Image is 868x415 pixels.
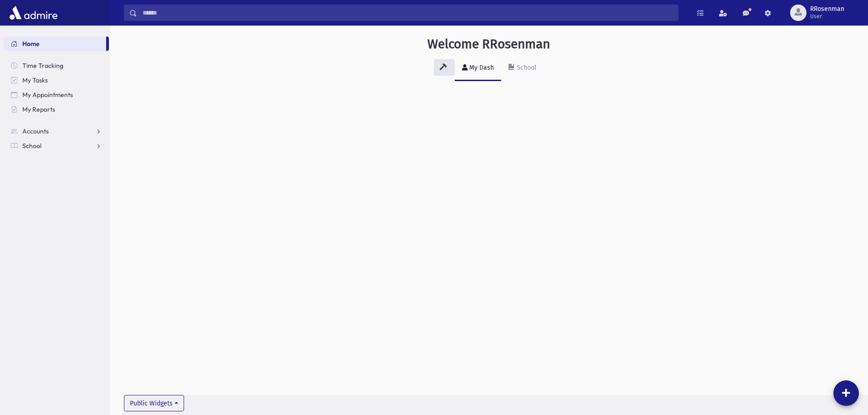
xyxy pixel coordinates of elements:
[455,56,501,81] a: My Dash
[22,91,73,99] span: My Appointments
[22,40,40,48] span: Home
[4,58,109,73] a: Time Tracking
[810,5,844,13] span: RRosenman
[501,56,544,81] a: School
[22,105,55,113] span: My Reports
[4,36,106,51] a: Home
[4,138,109,153] a: School
[22,61,63,70] span: Time Tracking
[467,64,494,72] div: My Dash
[810,13,844,20] span: User
[4,124,109,138] a: Accounts
[137,5,678,21] input: Search
[22,127,49,135] span: Accounts
[4,73,109,87] a: My Tasks
[4,102,109,117] a: My Reports
[427,36,550,52] h3: Welcome RRosenman
[7,4,60,22] img: AdmirePro
[22,76,48,84] span: My Tasks
[4,87,109,102] a: My Appointments
[124,395,184,411] button: Public Widgets
[22,142,41,150] span: School
[515,64,536,72] div: School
